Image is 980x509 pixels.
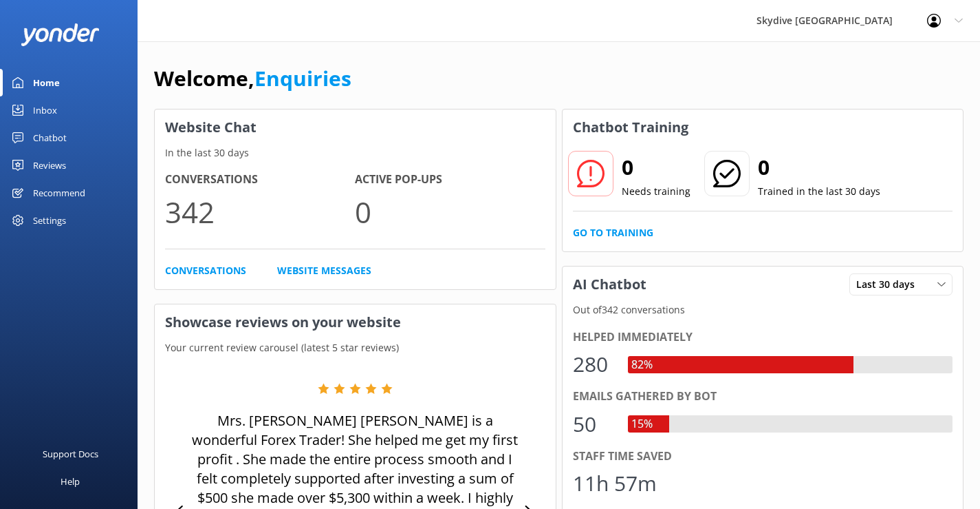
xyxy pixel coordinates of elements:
h3: Website Chat [155,110,556,145]
div: Settings [33,207,66,234]
p: Trained in the last 30 days [758,184,880,199]
div: Recommend [33,179,85,207]
div: Reviews [33,152,66,179]
div: Emails gathered by bot [573,388,953,406]
h1: Welcome, [154,62,351,95]
div: Support Docs [43,440,98,468]
div: Inbox [33,96,57,124]
p: 0 [355,189,545,235]
div: Help [61,468,80,495]
p: Needs training [622,184,690,199]
h4: Active Pop-ups [355,171,545,189]
span: Last 30 days [856,277,923,292]
h3: AI Chatbot [563,267,657,302]
p: Out of 342 conversations [563,302,963,318]
h2: 0 [622,151,690,184]
p: Your current review carousel (latest 5 star reviews) [155,340,556,355]
div: Staff time saved [573,448,953,466]
div: 11h 57m [573,467,657,500]
div: Home [33,69,60,96]
h4: Conversations [165,171,355,189]
p: In the last 30 days [155,145,556,160]
div: 280 [573,348,614,381]
a: Go to Training [573,225,653,240]
div: Helped immediately [573,329,953,346]
img: yonder-white-logo.png [21,23,100,46]
h3: Showcase reviews on your website [155,304,556,340]
div: Chatbot [33,124,67,152]
a: Enquiries [254,64,351,92]
h3: Chatbot Training [563,110,699,145]
div: 15% [628,415,656,433]
p: 342 [165,189,355,235]
a: Conversations [165,263,246,278]
h2: 0 [758,151,880,184]
a: Website Messages [277,263,371,278]
div: 82% [628,356,656,374]
div: 50 [573,408,614,441]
